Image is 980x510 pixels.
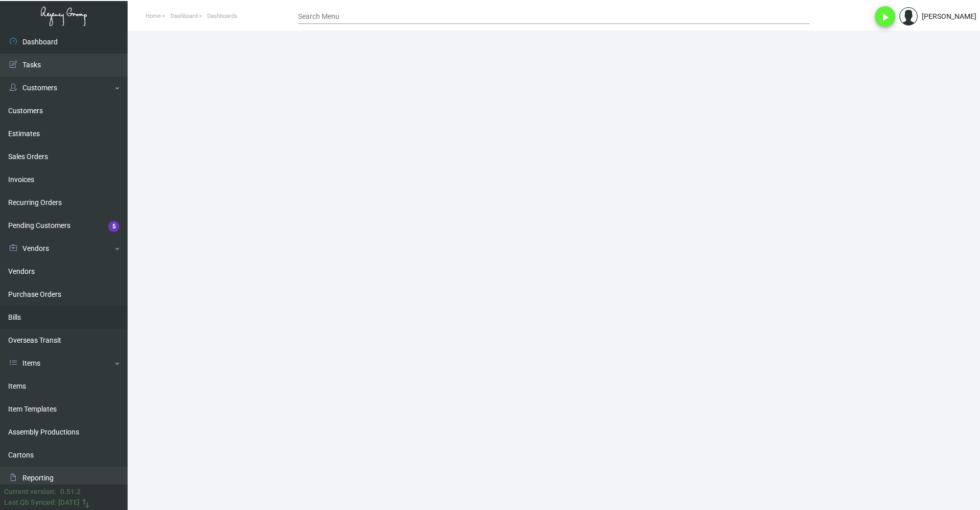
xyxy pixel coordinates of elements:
[207,13,237,19] span: Dashboards
[60,487,81,497] div: 0.51.2
[145,13,161,19] span: Home
[879,11,891,23] i: play_arrow
[4,487,56,497] div: Current version:
[922,11,976,22] div: [PERSON_NAME]
[899,7,918,25] img: admin@bootstrapmaster.com
[170,13,198,19] span: Dashboard
[875,6,895,27] button: play_arrow
[4,497,80,508] div: Last Qb Synced: [DATE]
